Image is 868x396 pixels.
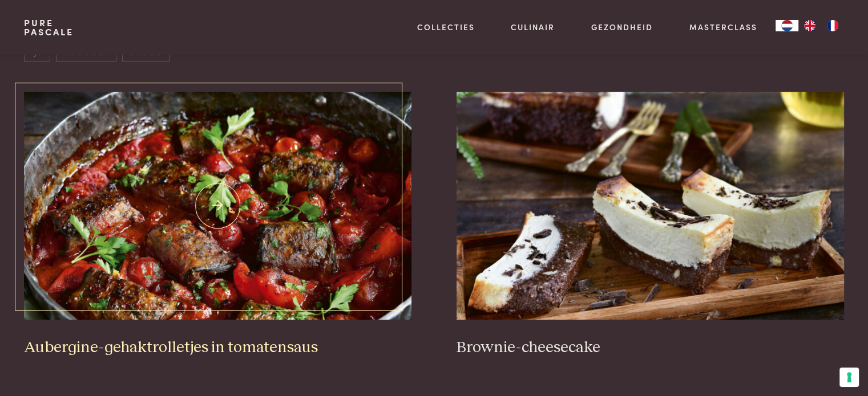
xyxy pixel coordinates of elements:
img: Aubergine-gehaktrolletjes in tomatensaus [24,92,411,320]
a: Aubergine-gehaktrolletjes in tomatensaus Aubergine-gehaktrolletjes in tomatensaus [24,92,411,357]
a: FR [821,20,844,31]
div: Language [776,20,798,31]
a: EN [798,20,821,31]
a: Brownie-cheesecake Brownie-cheesecake [457,92,843,357]
a: Culinair [511,21,555,33]
a: Collecties [417,21,475,33]
button: Uw voorkeuren voor toestemming voor trackingtechnologieën [839,368,859,387]
img: Brownie-cheesecake [457,92,843,320]
a: NL [776,20,798,31]
a: Gezondheid [591,21,653,33]
a: Masterclass [689,21,757,33]
ul: Language list [798,20,844,31]
h3: Brownie-cheesecake [457,338,843,358]
aside: Language selected: Nederlands [776,20,844,31]
a: PurePascale [24,18,74,36]
h3: Aubergine-gehaktrolletjes in tomatensaus [24,338,411,358]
